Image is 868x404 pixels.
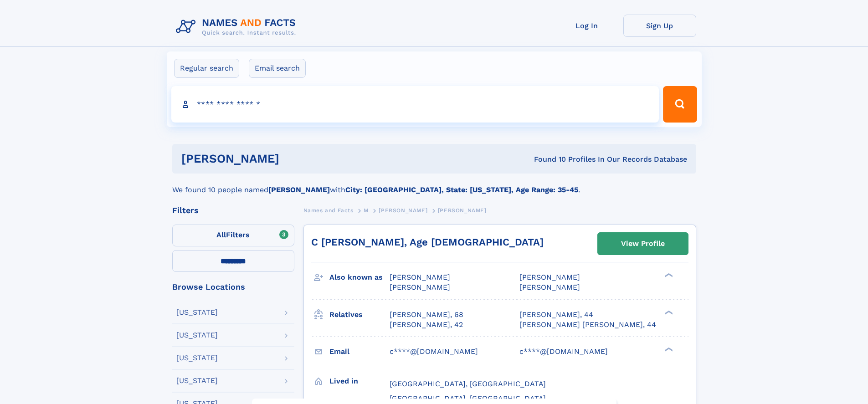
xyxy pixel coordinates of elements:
[329,270,390,285] h3: Also known as
[390,310,463,320] a: [PERSON_NAME], 68
[663,86,697,123] button: Search Button
[379,207,427,214] span: [PERSON_NAME]
[345,185,578,194] b: City: [GEOGRAPHIC_DATA], State: [US_STATE], Age Range: 35-45
[181,153,407,164] h1: [PERSON_NAME]
[216,230,226,239] span: All
[364,207,369,214] span: M
[406,154,687,164] div: Found 10 Profiles In Our Records Database
[550,15,623,37] a: Log In
[390,283,450,291] span: [PERSON_NAME]
[623,15,696,37] a: Sign Up
[663,346,673,352] div: ❯
[176,354,218,362] div: [US_STATE]
[598,233,688,255] a: View Profile
[663,272,673,278] div: ❯
[329,307,390,322] h3: Relatives
[379,205,427,216] a: [PERSON_NAME]
[519,273,580,281] span: [PERSON_NAME]
[390,320,463,330] a: [PERSON_NAME], 42
[176,332,218,339] div: [US_STATE]
[176,377,218,384] div: [US_STATE]
[268,185,330,194] b: [PERSON_NAME]
[171,86,659,123] input: search input
[249,59,306,78] label: Email search
[364,205,369,216] a: M
[390,394,546,403] span: [GEOGRAPHIC_DATA], [GEOGRAPHIC_DATA]
[390,379,546,388] span: [GEOGRAPHIC_DATA], [GEOGRAPHIC_DATA]
[519,310,593,320] a: [PERSON_NAME], 44
[174,59,239,78] label: Regular search
[303,205,354,216] a: Names and Facts
[172,174,696,195] div: We found 10 people named with .
[172,283,294,291] div: Browse Locations
[438,207,487,214] span: [PERSON_NAME]
[311,236,544,248] a: C [PERSON_NAME], Age [DEMOGRAPHIC_DATA]
[519,320,656,330] a: [PERSON_NAME] [PERSON_NAME], 44
[390,273,450,281] span: [PERSON_NAME]
[329,344,390,359] h3: Email
[176,309,218,316] div: [US_STATE]
[329,373,390,389] h3: Lived in
[621,233,665,254] div: View Profile
[172,225,294,246] label: Filters
[519,283,580,291] span: [PERSON_NAME]
[172,206,294,215] div: Filters
[172,15,303,39] img: Logo Names and Facts
[663,309,673,315] div: ❯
